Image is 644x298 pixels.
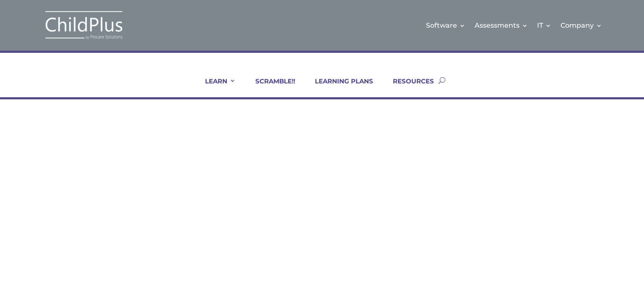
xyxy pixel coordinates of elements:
a: IT [537,8,551,42]
a: LEARN [195,77,236,97]
a: Company [561,8,602,42]
a: LEARNING PLANS [304,77,373,97]
a: Software [426,8,465,42]
a: Assessments [475,8,528,42]
a: RESOURCES [382,77,434,97]
a: SCRAMBLE!! [245,77,295,97]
